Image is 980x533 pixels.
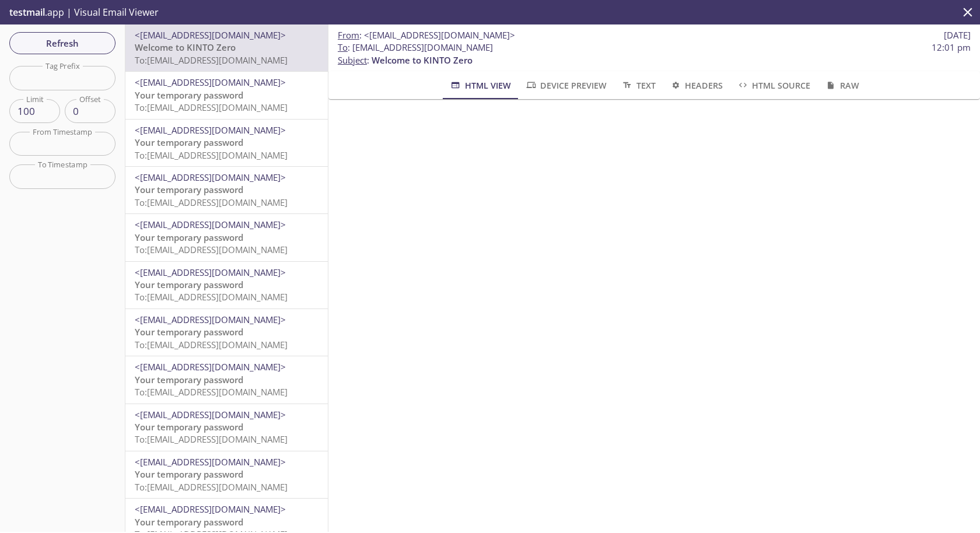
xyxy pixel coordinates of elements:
span: Your temporary password [135,374,243,385]
span: To: [EMAIL_ADDRESS][DOMAIN_NAME] [135,54,288,66]
div: <[EMAIL_ADDRESS][DOMAIN_NAME]>Your temporary passwordTo:[EMAIL_ADDRESS][DOMAIN_NAME] [125,120,328,166]
span: Text [621,78,655,93]
span: <[EMAIL_ADDRESS][DOMAIN_NAME]> [135,266,286,278]
p: : [338,41,971,66]
div: <[EMAIL_ADDRESS][DOMAIN_NAME]>Your temporary passwordTo:[EMAIL_ADDRESS][DOMAIN_NAME] [125,262,328,308]
span: Refresh [19,36,106,51]
span: <[EMAIL_ADDRESS][DOMAIN_NAME]> [135,29,286,41]
span: To: [EMAIL_ADDRESS][DOMAIN_NAME] [135,339,288,350]
button: Refresh [9,32,116,54]
span: 12:01 pm [932,41,971,54]
span: To [338,41,348,53]
span: To: [EMAIL_ADDRESS][DOMAIN_NAME] [135,197,288,208]
span: : [338,29,515,41]
span: To: [EMAIL_ADDRESS][DOMAIN_NAME] [135,101,288,113]
span: Your temporary password [135,184,243,195]
span: To: [EMAIL_ADDRESS][DOMAIN_NAME] [135,433,288,445]
span: <[EMAIL_ADDRESS][DOMAIN_NAME]> [135,409,286,420]
div: <[EMAIL_ADDRESS][DOMAIN_NAME]>Your temporary passwordTo:[EMAIL_ADDRESS][DOMAIN_NAME] [125,167,328,213]
span: <[EMAIL_ADDRESS][DOMAIN_NAME]> [135,219,286,230]
div: <[EMAIL_ADDRESS][DOMAIN_NAME]>Welcome to KINTO ZeroTo:[EMAIL_ADDRESS][DOMAIN_NAME] [125,24,328,71]
span: To: [EMAIL_ADDRESS][DOMAIN_NAME] [135,244,288,255]
span: Device Preview [525,78,607,93]
span: Your temporary password [135,232,243,243]
span: To: [EMAIL_ADDRESS][DOMAIN_NAME] [135,149,288,161]
span: Subject [338,54,367,66]
span: <[EMAIL_ADDRESS][DOMAIN_NAME]> [135,503,286,515]
span: <[EMAIL_ADDRESS][DOMAIN_NAME]> [135,124,286,136]
span: <[EMAIL_ADDRESS][DOMAIN_NAME]> [364,29,515,41]
span: From [338,29,359,41]
span: Headers [670,78,723,93]
div: <[EMAIL_ADDRESS][DOMAIN_NAME]>Your temporary passwordTo:[EMAIL_ADDRESS][DOMAIN_NAME] [125,451,328,498]
div: <[EMAIL_ADDRESS][DOMAIN_NAME]>Your temporary passwordTo:[EMAIL_ADDRESS][DOMAIN_NAME] [125,404,328,451]
span: Your temporary password [135,136,243,148]
span: testmail [9,6,45,19]
span: : [EMAIL_ADDRESS][DOMAIN_NAME] [338,41,493,54]
span: <[EMAIL_ADDRESS][DOMAIN_NAME]> [135,456,286,468]
div: <[EMAIL_ADDRESS][DOMAIN_NAME]>Your temporary passwordTo:[EMAIL_ADDRESS][DOMAIN_NAME] [125,356,328,403]
span: Your temporary password [135,421,243,433]
div: <[EMAIL_ADDRESS][DOMAIN_NAME]>Your temporary passwordTo:[EMAIL_ADDRESS][DOMAIN_NAME] [125,309,328,356]
span: To: [EMAIL_ADDRESS][DOMAIN_NAME] [135,481,288,493]
span: <[EMAIL_ADDRESS][DOMAIN_NAME]> [135,314,286,325]
span: Your temporary password [135,279,243,290]
span: Raw [824,78,859,93]
span: Your temporary password [135,516,243,528]
span: Your temporary password [135,468,243,480]
span: To: [EMAIL_ADDRESS][DOMAIN_NAME] [135,291,288,303]
span: HTML Source [737,78,810,93]
span: <[EMAIL_ADDRESS][DOMAIN_NAME]> [135,171,286,183]
span: Your temporary password [135,89,243,101]
span: To: [EMAIL_ADDRESS][DOMAIN_NAME] [135,386,288,398]
span: <[EMAIL_ADDRESS][DOMAIN_NAME]> [135,76,286,88]
span: [DATE] [944,29,971,41]
span: <[EMAIL_ADDRESS][DOMAIN_NAME]> [135,361,286,373]
div: <[EMAIL_ADDRESS][DOMAIN_NAME]>Your temporary passwordTo:[EMAIL_ADDRESS][DOMAIN_NAME] [125,214,328,261]
span: HTML View [449,78,510,93]
span: Welcome to KINTO Zero [372,54,473,66]
span: Welcome to KINTO Zero [135,41,236,53]
span: Your temporary password [135,326,243,338]
div: <[EMAIL_ADDRESS][DOMAIN_NAME]>Your temporary passwordTo:[EMAIL_ADDRESS][DOMAIN_NAME] [125,72,328,118]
